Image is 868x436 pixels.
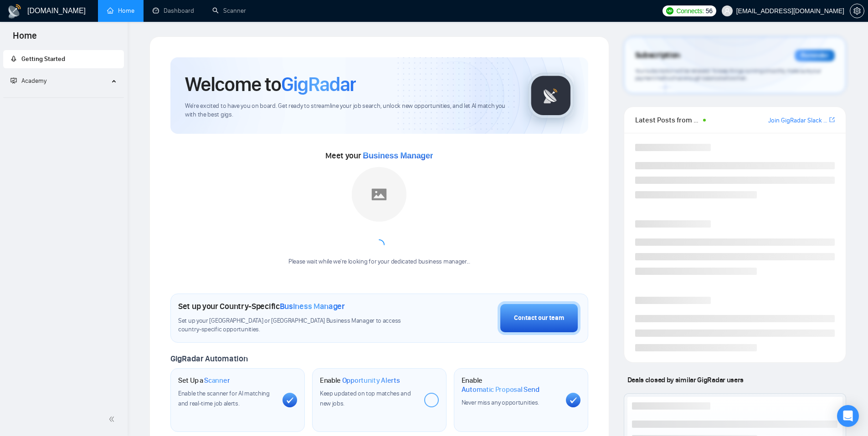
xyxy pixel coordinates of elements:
button: setting [850,4,864,18]
span: Academy [21,77,46,85]
li: Academy Homepage [3,94,124,100]
span: Deals closed by similar GigRadar users [624,372,747,388]
span: loading [372,238,386,253]
div: Please wait while we're looking for your dedicated business manager... [283,258,476,266]
span: Connects: [676,6,704,16]
h1: Set up your Country-Specific [178,301,345,311]
h1: Set Up a [178,376,230,385]
div: Open Intercom Messenger [837,405,859,427]
h1: Welcome to [185,72,356,96]
span: GigRadar Automation [170,354,247,364]
li: Getting Started [3,50,124,68]
img: upwork-logo.png [666,7,673,15]
span: double-left [108,415,118,424]
span: We're excited to have you on board. Get ready to streamline your job search, unlock new opportuni... [185,102,514,119]
span: export [829,116,835,123]
span: Latest Posts from the GigRadar Community [635,114,700,126]
button: Contact our team [498,301,580,335]
a: export [829,116,835,124]
span: Automatic Proposal Send [462,385,539,394]
span: Subscription [635,48,680,63]
span: user [724,8,730,14]
div: Reminder [795,50,835,61]
a: dashboardDashboard [153,7,194,15]
img: logo [7,4,22,19]
span: rocket [10,56,17,62]
span: Getting Started [21,55,65,63]
span: Opportunity Alerts [342,376,400,385]
span: GigRadar [281,72,356,96]
div: Contact our team [514,313,564,323]
h1: Enable [462,376,559,394]
a: searchScanner [212,7,246,15]
a: setting [850,7,864,15]
span: Never miss any opportunities. [462,399,539,406]
img: placeholder.png [352,167,406,222]
a: Join GigRadar Slack Community [768,116,827,126]
span: Keep updated on top matches and new jobs. [320,390,411,407]
span: setting [850,7,864,15]
span: Business Manager [363,151,433,160]
span: Enable the scanner for AI matching and real-time job alerts. [178,390,270,407]
span: Your subscription will be renewed. To keep things running smoothly, make sure your payment method... [635,67,821,82]
span: fund-projection-screen [10,77,17,84]
span: Academy [10,77,46,85]
img: gigradar-logo.png [528,73,574,118]
h1: Enable [320,376,400,385]
span: 56 [706,6,713,16]
span: Set up your [GEOGRAPHIC_DATA] or [GEOGRAPHIC_DATA] Business Manager to access country-specific op... [178,317,420,334]
span: Home [5,29,44,48]
span: Business Manager [280,301,345,311]
span: Meet your [325,151,433,161]
a: homeHome [107,7,134,15]
span: Scanner [204,376,230,385]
